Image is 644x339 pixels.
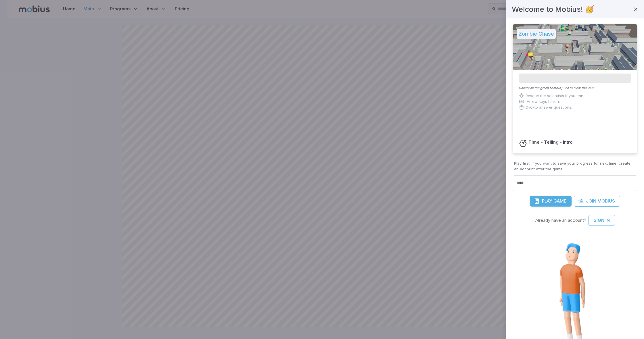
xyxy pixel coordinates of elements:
[528,139,573,145] h6: Time - Telling - Intro
[574,196,620,207] a: Join Mobius
[535,217,586,224] p: Already have an account?
[514,160,636,172] p: Play first. If you want to save your progress for next time, create an account after the game.
[589,215,615,226] a: Sign In
[512,3,594,15] h4: Welcome to Mobius! 🥳
[527,99,560,104] p: Arrow keys to run.
[553,198,566,204] span: Game
[526,93,584,99] p: Rescue the scientists if you can.
[517,29,556,39] h5: Zombie Chase
[542,198,552,204] span: Play
[519,86,631,90] p: Collect all the green zombie juice to clear the level.
[530,196,572,207] button: PlayGame
[526,104,572,110] p: Click to answer questions.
